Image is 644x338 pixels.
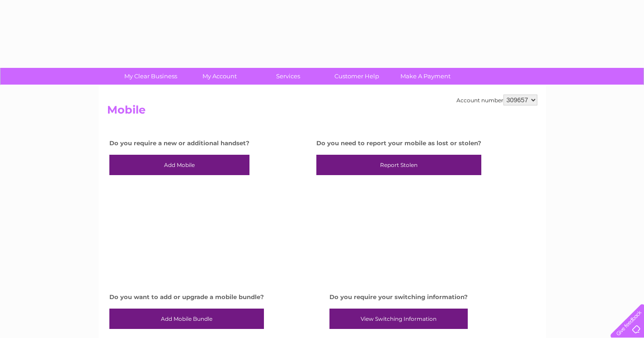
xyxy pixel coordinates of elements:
h4: Do you need to report your mobile as lost or stolen? [316,140,481,147]
a: Add Mobile Bundle [109,309,264,329]
a: Make A Payment [388,68,463,85]
a: Services [251,68,325,85]
a: My Account [182,68,257,85]
a: View Switching Information [329,309,468,329]
h2: Mobile [107,104,537,121]
h4: Do you require a new or additional handset? [109,140,249,147]
h4: Do you require your switching information? [329,294,468,300]
a: My Clear Business [113,68,188,85]
a: Customer Help [320,68,394,85]
div: Account number [456,95,537,105]
h4: Do you want to add or upgrade a mobile bundle? [109,294,264,300]
a: Report Stolen [316,155,481,176]
a: Add Mobile [109,155,249,176]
